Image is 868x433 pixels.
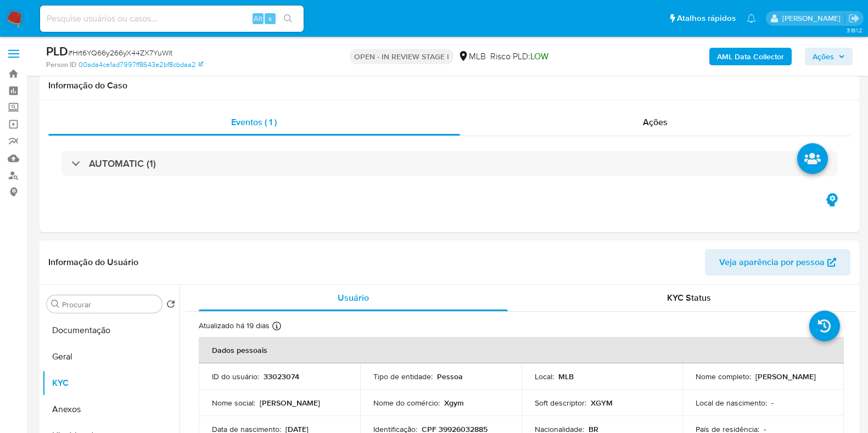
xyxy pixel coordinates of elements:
[373,398,440,408] p: Nome do comércio :
[558,372,574,381] p: MLB
[40,12,304,26] input: Pesquise usuários ou casos...
[46,60,76,70] b: Person ID
[268,13,272,24] span: s
[350,49,453,64] p: OPEN - IN REVIEW STAGE I
[61,151,837,176] div: AUTOMATIC (1)
[677,13,736,24] span: Atalhos rápidos
[535,398,586,408] p: Soft descriptor :
[717,48,784,65] b: AML Data Collector
[848,13,860,24] a: Sair
[42,370,180,396] button: KYC
[755,372,816,381] p: [PERSON_NAME]
[667,291,711,304] span: KYC Status
[535,372,554,381] p: Local :
[771,398,774,408] p: -
[696,372,751,381] p: Nome completo :
[643,116,668,128] span: Ações
[48,80,850,91] h1: Informação do Caso
[231,116,277,128] span: Eventos ( 1 )
[42,344,180,370] button: Geral
[709,48,792,65] button: AML Data Collector
[458,50,486,63] div: MLB
[782,13,844,24] p: jonathan.shikay@mercadolivre.com
[48,257,138,268] h1: Informação do Usuário
[68,47,172,58] span: # Hrt6YQ66y266yX44ZX7YuWit
[490,50,548,63] span: Risco PLD:
[805,48,853,65] button: Ações
[277,11,299,26] button: search-icon
[338,291,369,304] span: Usuário
[373,372,433,381] p: Tipo de entidade :
[79,60,203,70] a: 00ada4ce1ad7997ff8643e2bf8cbdaa2
[696,398,767,408] p: Local de nascimento :
[89,158,156,170] h3: AUTOMATIC (1)
[747,14,756,23] a: Notificações
[591,398,613,408] p: XGYM
[719,249,825,275] span: Veja aparência por pessoa
[212,398,255,408] p: Nome social :
[42,317,180,344] button: Documentação
[166,300,175,312] button: Retornar ao pedido padrão
[705,249,850,275] button: Veja aparência por pessoa
[254,13,262,24] span: Alt
[42,396,180,423] button: Anexos
[199,320,270,331] p: Atualizado há 19 dias
[260,398,320,408] p: [PERSON_NAME]
[530,50,548,63] span: LOW
[51,300,60,308] button: Procurar
[437,372,463,381] p: Pessoa
[813,48,834,65] span: Ações
[62,300,158,310] input: Procurar
[46,42,68,60] b: PLD
[444,398,464,408] p: Xgym
[264,372,299,381] p: 33023074
[212,372,259,381] p: ID do usuário :
[199,337,844,363] th: Dados pessoais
